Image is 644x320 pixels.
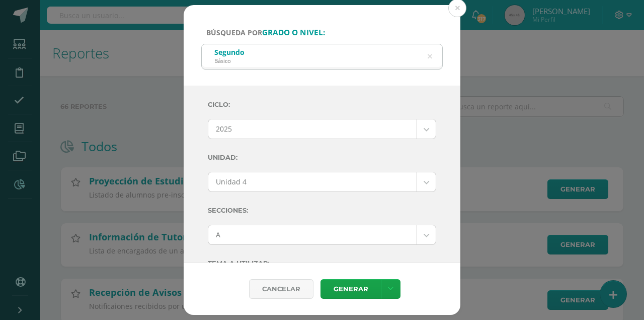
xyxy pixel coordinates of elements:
div: Cancelar [249,279,313,299]
a: 2025 [208,119,436,139]
input: ej. Primero primaria, etc. [202,44,442,69]
a: A [208,225,436,244]
strong: grado o nivel: [262,27,325,38]
span: A [216,225,409,244]
div: Segundo [214,47,245,57]
a: Generar [320,279,381,299]
span: Búsqueda por [206,28,325,37]
a: Unidad 4 [208,172,436,191]
label: Tema a Utilizar: [208,253,436,274]
label: Ciclo: [208,94,436,115]
span: Unidad 4 [216,172,409,191]
label: Unidad: [208,147,436,168]
div: Básico [214,57,245,65]
label: Secciones: [208,200,436,221]
span: 2025 [216,119,409,139]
